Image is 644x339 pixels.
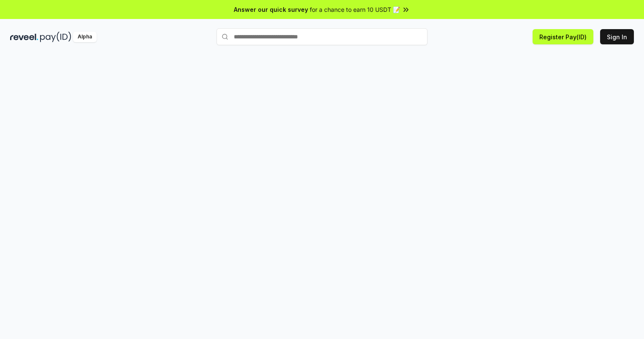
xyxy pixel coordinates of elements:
[40,32,71,42] img: pay_id
[533,29,593,44] button: Register Pay(ID)
[310,5,400,14] span: for a chance to earn 10 USDT 📝
[234,5,308,14] span: Answer our quick survey
[600,29,634,44] button: Sign In
[73,32,97,42] div: Alpha
[10,32,38,42] img: reveel_dark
